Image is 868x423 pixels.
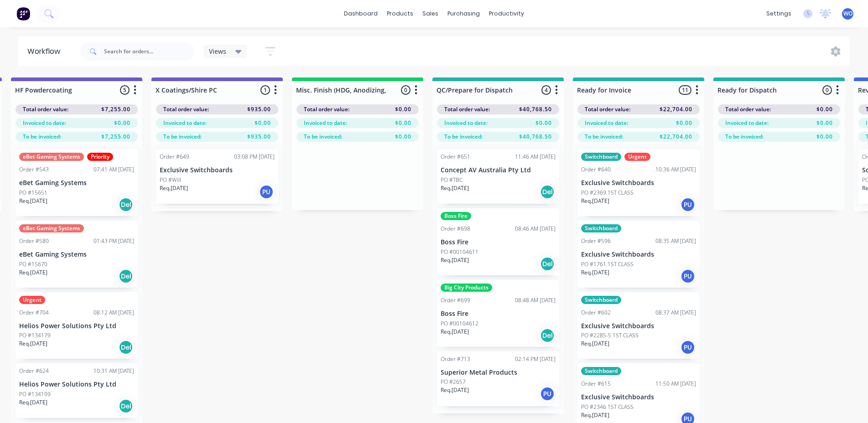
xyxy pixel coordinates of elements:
div: 11:46 AM [DATE] [515,153,556,161]
div: Order #65111:46 AM [DATE]Concept AV Australia Pty LtdPO #TBCReq.[DATE]Del [437,149,559,204]
div: Workflow [27,46,65,57]
input: Search for orders... [104,42,194,61]
p: PO #134179 [19,331,51,340]
p: Req. [DATE] [441,184,469,192]
p: Req. [DATE] [441,386,469,394]
span: Invoiced to date: [585,119,628,127]
span: Total order value: [163,105,209,113]
div: 01:43 PM [DATE] [94,237,134,245]
p: PO #1761 1ST CLASS [581,260,634,268]
span: Total order value: [585,105,630,113]
div: 08:48 AM [DATE] [515,296,556,304]
div: Del [540,257,555,271]
p: Helios Power Solutions Pty Ltd [19,381,134,388]
div: Order #615 [581,380,611,388]
p: Req. [DATE] [160,184,188,192]
span: To be invoiced: [444,133,483,141]
div: PU [259,185,274,199]
div: Order #71302:14 PM [DATE]Superior Metal ProductsPO #2657Req.[DATE]PU [437,351,559,406]
div: purchasing [443,7,484,21]
div: Order #704 [19,309,49,317]
div: SwitchboardUrgentOrder #64010:36 AM [DATE]Exclusive SwitchboardsPO #2369 1ST CLASSReq.[DATE]PU [577,149,700,216]
p: PO #2285-5 1ST CLASS [581,331,639,340]
div: Urgent [19,296,45,304]
div: 10:31 AM [DATE] [94,367,134,375]
p: Req. [DATE] [19,197,47,205]
p: PO #00104612 [441,320,478,328]
p: Exclusive Switchboards [160,166,275,174]
div: Order #543 [19,165,49,174]
p: PO #134109 [19,390,51,398]
span: $0.00 [816,119,833,127]
div: Switchboard [581,367,621,375]
div: Order #640 [581,165,611,174]
div: 08:35 AM [DATE] [655,237,696,245]
p: Req. [DATE] [19,268,47,277]
div: PU [681,340,695,355]
span: To be invoiced: [585,133,623,141]
span: $0.00 [816,133,833,141]
img: Factory [16,7,30,21]
div: eBet Gaming Systems [19,224,84,232]
a: dashboard [339,7,382,21]
span: Total order value: [725,105,771,113]
span: To be invoiced: [23,133,61,141]
p: PO #TBC [441,176,463,184]
div: 03:08 PM [DATE] [234,153,275,161]
span: Invoiced to date: [725,119,769,127]
p: Req. [DATE] [581,268,609,277]
div: Boss Fire [441,212,471,220]
span: Total order value: [444,105,490,113]
span: Invoiced to date: [23,119,66,127]
div: Big City Products [441,284,492,292]
div: Order #580 [19,237,49,245]
span: $22,704.00 [660,133,692,141]
p: PO #00104611 [441,248,478,256]
p: PO #15670 [19,260,47,268]
span: $40,768.50 [519,105,552,113]
div: Order #64903:08 PM [DATE]Exclusive SwitchboardsPO #WillReq.[DATE]PU [156,149,278,204]
span: Invoiced to date: [444,119,488,127]
div: productivity [484,7,529,21]
p: Exclusive Switchboards [581,251,696,258]
p: Boss Fire [441,310,556,318]
div: UrgentOrder #70408:12 AM [DATE]Helios Power Solutions Pty LtdPO #134179Req.[DATE]Del [16,292,138,359]
p: PO #15651 [19,189,47,197]
div: Order #651 [441,153,470,161]
div: Del [119,340,133,355]
div: Order #698 [441,225,470,233]
span: To be invoiced: [725,133,764,141]
div: Big City ProductsOrder #69908:48 AM [DATE]Boss FirePO #00104612Req.[DATE]Del [437,280,559,347]
p: Req. [DATE] [581,197,609,205]
span: Total order value: [23,105,68,113]
span: Total order value: [304,105,349,113]
div: Switchboard [581,153,621,161]
span: $935.00 [247,133,271,141]
div: Del [119,399,133,413]
span: $7,255.00 [101,133,130,141]
div: Del [540,185,555,199]
p: Req. [DATE] [19,398,47,407]
div: Order #624 [19,367,49,375]
span: $0.00 [255,119,271,127]
span: To be invoiced: [304,133,342,141]
div: PU [681,269,695,284]
span: $0.00 [535,119,552,127]
div: Order #62410:31 AM [DATE]Helios Power Solutions Pty LtdPO #134109Req.[DATE]Del [16,363,138,418]
span: $0.00 [395,133,411,141]
div: eBet Gaming Systems [19,153,84,161]
p: Superior Metal Products [441,369,556,377]
div: PU [540,387,555,401]
span: $7,255.00 [101,105,130,113]
p: eBet Gaming Systems [19,251,134,258]
div: Order #699 [441,296,470,304]
div: Order #596 [581,237,611,245]
p: Exclusive Switchboards [581,393,696,401]
span: $40,768.50 [519,133,552,141]
div: eBet Gaming SystemsPriorityOrder #54307:41 AM [DATE]eBet Gaming SystemsPO #15651Req.[DATE]Del [16,149,138,216]
div: SwitchboardOrder #59608:35 AM [DATE]Exclusive SwitchboardsPO #1761 1ST CLASSReq.[DATE]PU [577,221,700,288]
div: Del [540,328,555,343]
p: Helios Power Solutions Pty Ltd [19,322,134,330]
div: Priority [87,153,113,161]
div: SwitchboardOrder #60208:37 AM [DATE]Exclusive SwitchboardsPO #2285-5 1ST CLASSReq.[DATE]PU [577,292,700,359]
